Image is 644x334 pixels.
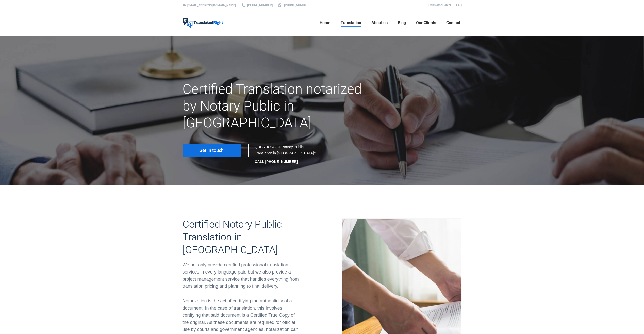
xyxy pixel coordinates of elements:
a: Contact [445,15,462,31]
a: Translator Career [428,3,451,7]
div: QUESTIONS On Notary Public Translation in [GEOGRAPHIC_DATA]? [255,144,317,165]
a: FAQ [456,3,462,7]
a: Our Clients [415,15,438,31]
span: Blog [398,20,406,25]
h1: Certified Translation notarized by Notary Public in [GEOGRAPHIC_DATA] [183,81,366,131]
span: Contact [446,20,460,25]
span: Get in touch [199,148,224,153]
span: Translation [341,20,361,25]
span: Home [320,20,331,25]
span: About us [371,20,388,25]
div: We not only provide certified professional translation services in every language pair, but we al... [183,261,302,290]
a: [PHONE_NUMBER] [241,3,273,7]
a: Translation [339,15,363,31]
h2: Certified Notary Public Translation in [GEOGRAPHIC_DATA] [183,218,302,256]
a: [PHONE_NUMBER] [278,3,309,7]
a: Blog [396,15,407,31]
a: Home [318,15,332,31]
img: Translated Right [183,18,223,28]
a: About us [370,15,389,31]
a: Get in touch [183,144,241,157]
strong: CALL [PHONE_NUMBER] [255,160,298,164]
a: [EMAIL_ADDRESS][DOMAIN_NAME] [187,4,236,7]
span: Our Clients [416,20,436,25]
